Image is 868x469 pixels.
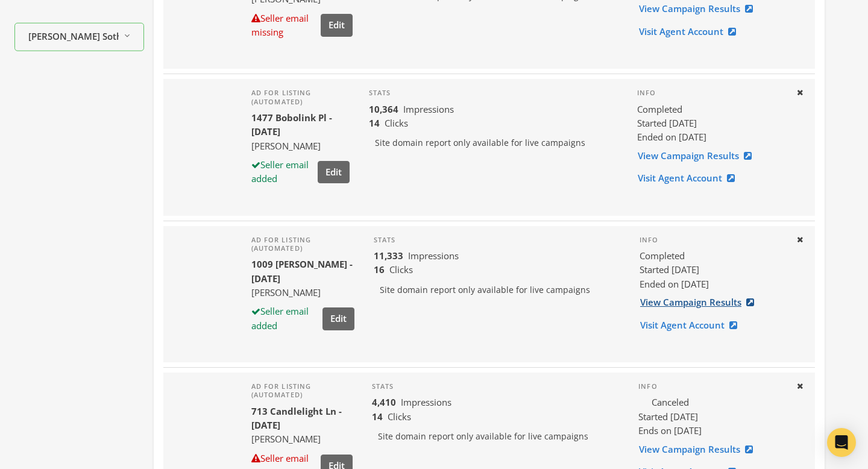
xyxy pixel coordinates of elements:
div: Started [DATE] [637,116,786,130]
span: completed [640,249,685,263]
h4: Stats [372,382,620,391]
h4: Ad for listing (automated) [251,382,353,400]
h4: Ad for listing (automated) [251,236,354,253]
b: 16 [374,263,385,275]
div: [PERSON_NAME] [251,432,353,446]
b: 1477 Bobolink Pl - [DATE] [251,112,332,137]
span: [PERSON_NAME] Sotheby's International Realty [28,29,119,43]
a: Visit Agent Account [637,167,743,189]
button: Edit [322,307,354,330]
b: 1009 [PERSON_NAME] - [DATE] [251,258,353,284]
button: [PERSON_NAME] Sotheby's International Realty [14,23,144,51]
span: Clicks [385,117,408,129]
div: [PERSON_NAME] [251,139,350,153]
button: Edit [318,161,350,183]
a: Visit Agent Account [638,20,744,43]
div: Seller email missing [251,11,316,40]
span: Ended on [DATE] [640,278,709,290]
span: Ends on [DATE] [638,424,702,436]
b: 713 Candlelight Ln - [DATE] [251,405,342,431]
a: View Campaign Results [638,438,761,461]
b: 14 [372,411,383,423]
h4: Stats [369,89,618,97]
a: View Campaign Results [637,145,759,167]
div: Open Intercom Messenger [827,428,856,457]
span: Clicks [389,263,413,275]
p: Site domain report only available for live campaigns [374,277,620,303]
div: Seller email added [251,158,313,186]
button: Edit [321,14,353,36]
h4: Info [638,382,786,391]
h4: Info [637,89,786,97]
p: Site domain report only available for live campaigns [372,424,620,449]
b: 14 [369,117,380,129]
span: Impressions [403,103,454,115]
b: 4,410 [372,396,396,408]
a: View Campaign Results [640,291,762,313]
h4: Ad for listing (automated) [251,89,350,106]
h4: Stats [374,236,620,244]
span: completed [637,102,682,116]
a: Visit Agent Account [640,314,745,336]
h4: Info [640,236,786,244]
b: 11,333 [374,250,403,262]
div: Started [DATE] [640,263,786,277]
div: [PERSON_NAME] [251,286,354,300]
span: Clicks [388,411,411,423]
p: Site domain report only available for live campaigns [369,130,618,156]
span: Impressions [401,396,451,408]
span: Impressions [408,250,459,262]
span: Ended on [DATE] [637,131,706,143]
span: Canceled [652,395,689,409]
div: Started [DATE] [638,410,786,424]
b: 10,364 [369,103,398,115]
div: Seller email added [251,304,318,333]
